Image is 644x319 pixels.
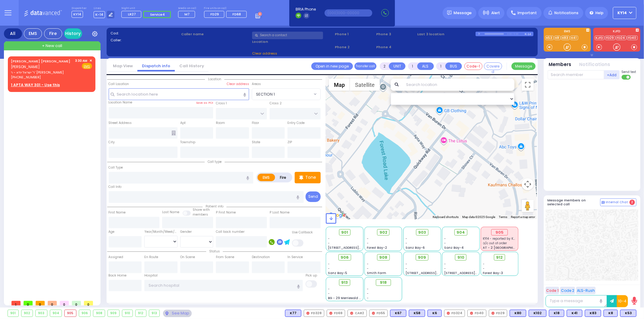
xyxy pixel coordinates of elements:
label: First Name [109,210,126,215]
span: LR27 [128,12,136,17]
button: Send [306,191,321,202]
button: Transfer call [354,62,376,70]
div: K83 [585,310,601,317]
span: Phone 3 [376,32,415,37]
div: FD324 [444,310,465,317]
span: ר' ישראל יודא - ר' [PERSON_NAME] [11,70,73,75]
span: Sanz Bay-4 [444,245,464,250]
span: 908 [379,254,387,261]
a: History [64,28,82,39]
div: 902 [21,310,33,317]
span: Other building occupants [171,131,176,135]
label: Destination [252,255,270,260]
div: 910 [122,310,133,317]
u: EMS [84,64,90,69]
label: Apt [180,121,186,125]
a: K83 [561,36,570,40]
label: From Scene [216,255,234,260]
span: Phone 4 [376,45,415,50]
a: Open in new page [311,62,353,70]
img: message.svg [447,11,452,15]
span: ✕ [89,58,92,63]
label: Cross 1 [216,101,227,106]
label: In Service [287,255,303,260]
span: 0 [36,301,45,305]
span: Notifications [554,10,578,16]
input: (000)000-00000 [325,9,372,17]
span: - [328,266,330,271]
div: K77 [285,310,301,317]
div: K67 [390,310,406,317]
button: ALS-Rush [576,287,596,294]
span: - [405,236,407,241]
span: - [367,262,369,266]
span: Smith Farm [367,271,386,275]
span: 909 [418,254,426,261]
button: Show street map [329,79,350,91]
span: - [367,266,369,271]
span: Service4 [150,12,165,17]
a: K41 [570,36,578,40]
span: Clear address [252,51,277,56]
img: Google [327,211,347,219]
img: comment-alt.png [602,201,605,204]
span: KY14 - reported by KY66 [483,236,519,241]
span: 902 [380,229,387,235]
label: Save as POI [196,101,213,105]
label: EMS [258,174,275,181]
div: BLS [585,310,601,317]
a: FD24 [616,36,626,40]
div: - [367,287,400,291]
span: - [328,236,330,241]
label: Areas [252,82,261,87]
span: - [405,266,407,271]
span: - [367,241,369,245]
label: Dispatcher [72,7,87,10]
span: 906 [341,254,349,261]
div: 905 [65,310,76,317]
p: Tone [305,174,316,181]
span: Phone 2 [335,45,374,50]
div: K53 [620,310,636,317]
span: SECTION 1 [252,89,312,99]
span: - [405,241,407,245]
span: Message [454,10,472,16]
div: 904 [50,310,62,317]
label: Township [180,140,195,145]
span: [PERSON_NAME] [11,64,40,69]
label: State [252,140,260,145]
label: Cad: [111,31,179,36]
label: Caller name [181,32,250,37]
a: KJFD [595,36,604,40]
div: - [367,291,400,296]
div: EMS [24,28,42,39]
button: +Add [604,70,620,79]
label: Last 3 location [418,32,476,37]
label: Call Type [109,165,123,170]
img: red-radio-icon.svg [350,312,353,315]
span: [STREET_ADDRESS][PERSON_NAME] [444,271,501,275]
span: [STREET_ADDRESS][PERSON_NAME] [328,245,385,250]
span: Send text [622,70,636,74]
label: Call Location [109,82,129,87]
div: FD55 [369,310,388,317]
label: Call back number [216,229,245,234]
label: Room [216,121,225,125]
label: En Route [144,255,158,260]
span: 901 [341,229,348,235]
input: Search member [548,70,604,79]
span: members [193,212,208,217]
span: 0 [84,301,93,305]
label: Back Home [109,273,127,278]
div: K6 [428,310,442,317]
div: BLS [285,310,301,317]
span: 912 [496,254,503,261]
button: Code 2 [560,287,575,294]
label: Cross 2 [270,101,282,106]
label: Street Address [109,121,132,125]
button: Members [549,61,572,68]
div: 905 [491,229,508,236]
span: K-14 [94,11,105,18]
label: Entry Code [287,121,305,125]
span: Phone 1 [335,32,374,37]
